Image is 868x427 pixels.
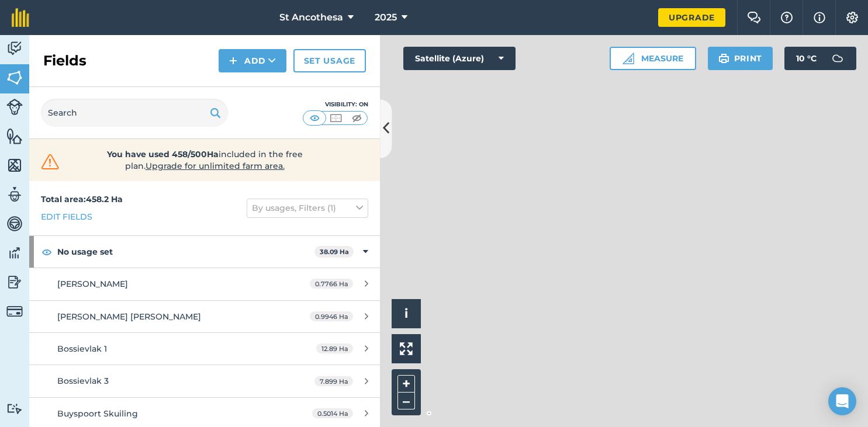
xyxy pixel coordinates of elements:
[210,106,221,120] img: svg+xml;base64,PHN2ZyB4bWxucz0iaHR0cDovL3d3dy53My5vcmcvMjAwMC9zdmciIHdpZHRoPSIxOSIgaGVpZ2h0PSIyNC...
[80,148,329,172] span: included in the free plan .
[6,403,23,414] img: svg+xml;base64,PD94bWwgdmVyc2lvbj0iMS4wIiBlbmNvZGluZz0idXRmLTgiPz4KPCEtLSBHZW5lcmF0b3I6IEFkb2JlIE...
[350,112,364,124] img: svg+xml;base64,PHN2ZyB4bWxucz0iaHR0cDovL3d3dy53My5vcmcvMjAwMC9zdmciIHdpZHRoPSI1MCIgaGVpZ2h0PSI0MC...
[293,49,366,72] a: Set usage
[146,161,285,171] span: Upgrade for unlimited farm area.
[310,311,353,321] span: 0.9946 Ha
[29,365,380,397] a: Bossievlak 37.899 Ha
[814,11,825,25] img: svg+xml;base64,PHN2ZyB4bWxucz0iaHR0cDovL3d3dy53My5vcmcvMjAwMC9zdmciIHdpZHRoPSIxNyIgaGVpZ2h0PSIxNy...
[312,408,353,418] span: 0.5014 Ha
[404,306,408,321] span: i
[6,303,23,320] img: svg+xml;base64,PD94bWwgdmVyc2lvbj0iMS4wIiBlbmNvZGluZz0idXRmLTgiPz4KPCEtLSBHZW5lcmF0b3I6IEFkb2JlIE...
[41,194,123,204] strong: Total area : 458.2 Ha
[57,236,314,268] strong: No usage set
[6,127,23,145] img: svg+xml;base64,PHN2ZyB4bWxucz0iaHR0cDovL3d3dy53My5vcmcvMjAwMC9zdmciIHdpZHRoPSI1NiIgaGVpZ2h0PSI2MC...
[303,100,368,109] div: Visibility: On
[397,375,415,393] button: +
[57,311,201,322] span: [PERSON_NAME] [PERSON_NAME]
[328,112,343,124] img: svg+xml;base64,PHN2ZyB4bWxucz0iaHR0cDovL3d3dy53My5vcmcvMjAwMC9zdmciIHdpZHRoPSI1MCIgaGVpZ2h0PSI0MC...
[623,53,634,64] img: Ruler icon
[57,343,107,354] span: Bossievlak 1
[314,376,353,386] span: 7.899 Ha
[708,47,773,70] button: Print
[12,8,29,27] img: fieldmargin Logo
[42,245,52,259] img: svg+xml;base64,PHN2ZyB4bWxucz0iaHR0cDovL3d3dy53My5vcmcvMjAwMC9zdmciIHdpZHRoPSIxOCIgaGVpZ2h0PSIyNC...
[310,279,353,289] span: 0.7766 Ha
[6,215,23,232] img: svg+xml;base64,PD94bWwgdmVyc2lvbj0iMS4wIiBlbmNvZGluZz0idXRmLTgiPz4KPCEtLSBHZW5lcmF0b3I6IEFkb2JlIE...
[41,210,92,223] a: Edit fields
[6,244,23,262] img: svg+xml;base64,PD94bWwgdmVyc2lvbj0iMS4wIiBlbmNvZGluZz0idXRmLTgiPz4KPCEtLSBHZW5lcmF0b3I6IEFkb2JlIE...
[780,12,794,23] img: A question mark icon
[826,47,849,70] img: svg+xml;base64,PD94bWwgdmVyc2lvbj0iMS4wIiBlbmNvZGluZz0idXRmLTgiPz4KPCEtLSBHZW5lcmF0b3I6IEFkb2JlIE...
[6,40,23,57] img: svg+xml;base64,PD94bWwgdmVyc2lvbj0iMS4wIiBlbmNvZGluZz0idXRmLTgiPz4KPCEtLSBHZW5lcmF0b3I6IEFkb2JlIE...
[57,408,138,419] span: Buyspoort Skuiling
[718,51,729,65] img: svg+xml;base64,PHN2ZyB4bWxucz0iaHR0cDovL3d3dy53My5vcmcvMjAwMC9zdmciIHdpZHRoPSIxOSIgaGVpZ2h0PSIyNC...
[610,47,696,70] button: Measure
[6,69,23,86] img: svg+xml;base64,PHN2ZyB4bWxucz0iaHR0cDovL3d3dy53My5vcmcvMjAwMC9zdmciIHdpZHRoPSI1NiIgaGVpZ2h0PSI2MC...
[279,11,343,25] span: St Ancothesa
[6,273,23,291] img: svg+xml;base64,PD94bWwgdmVyc2lvbj0iMS4wIiBlbmNvZGluZz0idXRmLTgiPz4KPCEtLSBHZW5lcmF0b3I6IEFkb2JlIE...
[307,112,322,124] img: svg+xml;base64,PHN2ZyB4bWxucz0iaHR0cDovL3d3dy53My5vcmcvMjAwMC9zdmciIHdpZHRoPSI1MCIgaGVpZ2h0PSI0MC...
[39,153,62,171] img: svg+xml;base64,PHN2ZyB4bWxucz0iaHR0cDovL3d3dy53My5vcmcvMjAwMC9zdmciIHdpZHRoPSIzMiIgaGVpZ2h0PSIzMC...
[229,54,237,68] img: svg+xml;base64,PHN2ZyB4bWxucz0iaHR0cDovL3d3dy53My5vcmcvMjAwMC9zdmciIHdpZHRoPSIxNCIgaGVpZ2h0PSIyNC...
[784,47,856,70] button: 10 °C
[107,149,219,159] strong: You have used 458/500Ha
[747,12,761,23] img: Two speech bubbles overlapping with the left bubble in the forefront
[828,387,856,415] div: Open Intercom Messenger
[375,11,397,25] span: 2025
[658,8,725,27] a: Upgrade
[400,342,413,355] img: Four arrows, one pointing top left, one top right, one bottom right and the last bottom left
[39,148,371,172] a: You have used 458/500Haincluded in the free plan.Upgrade for unlimited farm area.
[29,268,380,300] a: [PERSON_NAME]0.7766 Ha
[29,333,380,364] a: Bossievlak 112.89 Ha
[41,99,228,127] input: Search
[247,199,368,217] button: By usages, Filters (1)
[43,51,87,70] h2: Fields
[397,393,415,409] button: –
[57,279,128,289] span: [PERSON_NAME]
[6,99,23,115] img: svg+xml;base64,PD94bWwgdmVyc2lvbj0iMS4wIiBlbmNvZGluZz0idXRmLTgiPz4KPCEtLSBHZW5lcmF0b3I6IEFkb2JlIE...
[6,186,23,203] img: svg+xml;base64,PD94bWwgdmVyc2lvbj0iMS4wIiBlbmNvZGluZz0idXRmLTgiPz4KPCEtLSBHZW5lcmF0b3I6IEFkb2JlIE...
[796,47,817,70] span: 10 ° C
[6,157,23,174] img: svg+xml;base64,PHN2ZyB4bWxucz0iaHR0cDovL3d3dy53My5vcmcvMjAwMC9zdmciIHdpZHRoPSI1NiIgaGVpZ2h0PSI2MC...
[845,12,859,23] img: A cog icon
[392,299,421,328] button: i
[316,343,353,353] span: 12.89 Ha
[403,47,516,70] button: Satellite (Azure)
[57,376,109,386] span: Bossievlak 3
[29,236,380,268] div: No usage set38.09 Ha
[29,301,380,332] a: [PERSON_NAME] [PERSON_NAME]0.9946 Ha
[219,49,286,72] button: Add
[320,248,349,256] strong: 38.09 Ha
